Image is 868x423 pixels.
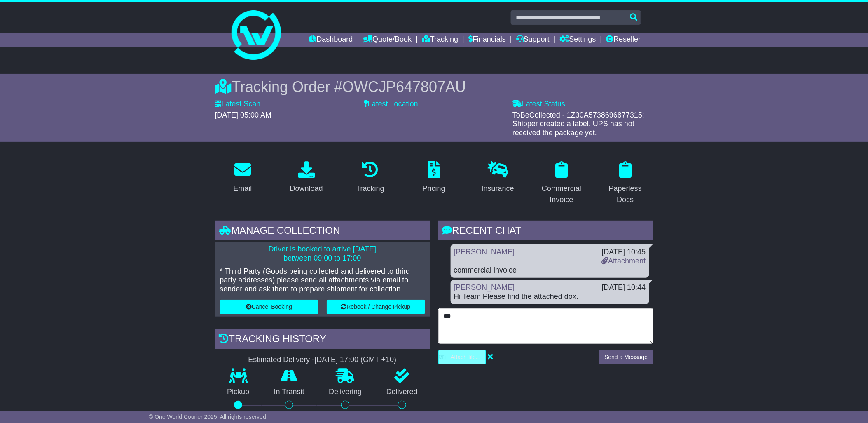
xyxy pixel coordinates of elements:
[601,248,646,257] div: [DATE] 10:45
[602,283,646,292] div: [DATE] 10:44
[215,78,653,96] div: Tracking Order #
[309,33,353,47] a: Dashboard
[468,33,506,47] a: Financials
[454,283,515,291] a: [PERSON_NAME]
[220,300,318,314] button: Cancel Booking
[601,257,646,265] a: Attachment
[228,158,257,197] a: Email
[438,221,653,243] div: RECENT CHAT
[215,329,430,351] div: Tracking history
[215,221,430,243] div: Manage collection
[560,33,596,47] a: Settings
[262,388,317,397] p: In Transit
[606,33,641,47] a: Reseller
[356,183,384,194] div: Tracking
[534,158,590,208] a: Commercial Invoice
[342,78,466,95] span: OWCJP647807AU
[220,245,425,263] p: Driver is booked to arrive [DATE] between 09:00 to 17:00
[516,33,550,47] a: Support
[599,350,653,364] button: Send a Message
[417,158,451,197] a: Pricing
[539,183,584,205] div: Commercial Invoice
[215,355,430,364] div: Estimated Delivery -
[512,111,644,137] span: ToBeCollected - 1Z30A5738696877315: Shipper created a label, UPS has not received the package yet.
[476,158,519,197] a: Insurance
[149,414,268,420] span: © One World Courier 2025. All rights reserved.
[220,267,425,294] p: * Third Party (Goods being collected and delivered to third party addresses) please send all atta...
[423,183,445,194] div: Pricing
[364,100,418,109] label: Latest Location
[290,183,323,194] div: Download
[215,100,261,109] label: Latest Scan
[374,388,430,397] p: Delivered
[454,266,646,275] div: commercial invoice
[603,183,648,205] div: Paperless Docs
[315,355,397,364] div: [DATE] 17:00 (GMT +10)
[327,300,425,314] button: Rebook / Change Pickup
[482,183,514,194] div: Insurance
[285,158,328,197] a: Download
[454,248,515,256] a: [PERSON_NAME]
[422,33,458,47] a: Tracking
[363,33,412,47] a: Quote/Book
[512,100,565,109] label: Latest Status
[598,158,653,208] a: Paperless Docs
[215,388,262,397] p: Pickup
[215,111,272,119] span: [DATE] 05:00 AM
[233,183,252,194] div: Email
[351,158,389,197] a: Tracking
[317,388,374,397] p: Delivering
[454,292,646,301] div: Hi Team Please find the attached dox.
